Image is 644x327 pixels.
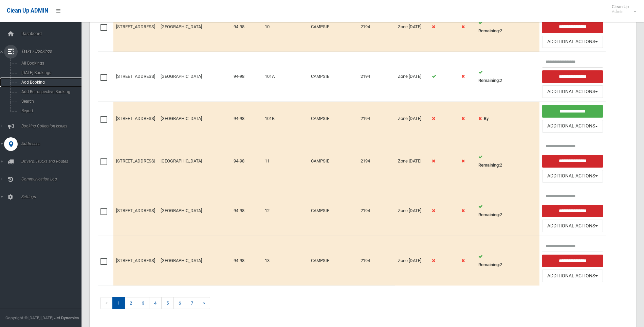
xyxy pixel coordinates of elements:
td: [GEOGRAPHIC_DATA] [158,2,231,52]
td: 94-98 [231,52,262,102]
a: 7 [186,297,198,309]
td: [GEOGRAPHIC_DATA] [158,102,231,136]
span: Clean Up [608,4,636,14]
span: Addresses [19,141,87,146]
span: Add Retrospective Booking [19,89,81,94]
td: 11 [262,136,289,186]
td: Zone [DATE] [395,236,429,286]
td: 2194 [358,2,395,52]
td: 2194 [358,236,395,286]
td: Zone [DATE] [395,102,429,136]
td: [GEOGRAPHIC_DATA] [158,136,231,186]
span: 1 [112,297,125,309]
td: CAMPSIE [308,52,358,102]
span: Report [19,108,81,113]
button: Additional Actions [542,270,603,282]
td: 2194 [358,102,395,136]
td: Zone [DATE] [395,136,429,186]
strong: Jet Dynamics [54,315,79,320]
span: Dashboard [19,31,87,36]
a: 3 [137,297,149,309]
span: Drivers, Trucks and Routes [19,159,87,164]
td: 2 [476,52,539,102]
td: 2 [476,136,539,186]
td: 101A [262,52,289,102]
td: 94-98 [231,236,262,286]
button: Additional Actions [542,36,603,48]
td: 13 [262,236,289,286]
td: CAMPSIE [308,236,358,286]
a: [STREET_ADDRESS] [116,258,155,263]
strong: Remaining: [478,262,500,267]
button: Additional Actions [542,220,603,232]
button: Additional Actions [542,120,603,133]
a: 4 [149,297,162,309]
a: 5 [161,297,174,309]
a: [STREET_ADDRESS] [116,116,155,121]
span: Settings [19,194,87,199]
span: Tasks / Bookings [19,49,87,54]
td: 2194 [358,186,395,236]
td: 2 [476,2,539,52]
a: [STREET_ADDRESS] [116,74,155,79]
td: CAMPSIE [308,186,358,236]
td: 10 [262,2,289,52]
td: [GEOGRAPHIC_DATA] [158,236,231,286]
span: All Bookings [19,61,81,66]
span: Communication Log [19,177,87,182]
td: 2194 [358,52,395,102]
td: Zone [DATE] [395,52,429,102]
strong: Remaining: [478,28,500,33]
span: Clean Up ADMIN [7,7,48,14]
span: « [100,297,113,309]
td: CAMPSIE [308,136,358,186]
span: [DATE] Bookings [19,70,81,75]
a: [STREET_ADDRESS] [116,158,155,163]
strong: By [484,116,489,121]
a: 2 [125,297,137,309]
small: Admin [612,9,629,14]
span: Search [19,99,81,104]
a: 6 [173,297,186,309]
td: [GEOGRAPHIC_DATA] [158,52,231,102]
td: CAMPSIE [308,102,358,136]
td: 2194 [358,136,395,186]
td: Zone [DATE] [395,2,429,52]
td: CAMPSIE [308,2,358,52]
strong: Remaining: [478,162,500,168]
td: 94-98 [231,102,262,136]
span: Add Booking [19,80,81,85]
span: Copyright © [DATE]-[DATE] [5,315,53,320]
td: Zone [DATE] [395,186,429,236]
span: Booking Collection Issues [19,124,87,128]
a: » [198,297,210,309]
td: 101B [262,102,289,136]
td: 2 [476,186,539,236]
td: [GEOGRAPHIC_DATA] [158,186,231,236]
td: 94-98 [231,2,262,52]
td: 2 [476,236,539,286]
strong: Remaining: [478,78,500,83]
td: 94-98 [231,186,262,236]
button: Additional Actions [542,85,603,98]
td: 94-98 [231,136,262,186]
a: [STREET_ADDRESS] [116,208,155,213]
button: Additional Actions [542,170,603,183]
strong: Remaining: [478,212,500,217]
td: 12 [262,186,289,236]
a: [STREET_ADDRESS] [116,24,155,29]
